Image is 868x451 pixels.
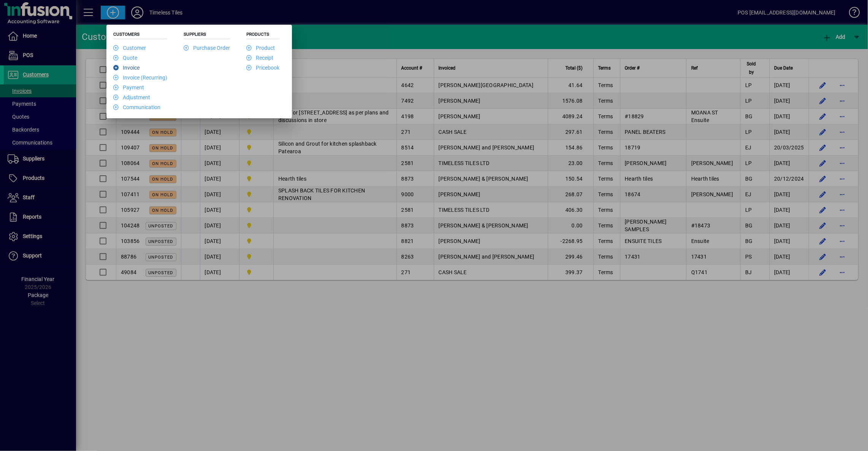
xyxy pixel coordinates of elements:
[113,45,146,51] a: Customer
[113,75,167,81] a: Invoice (Recurring)
[113,94,150,100] a: Adjustment
[246,32,279,39] h5: Products
[113,84,144,91] a: Payment
[246,45,275,51] a: Product
[246,65,279,71] a: Pricebook
[113,65,140,71] a: Invoice
[113,55,137,61] a: Quote
[113,32,167,39] h5: Customers
[184,45,230,51] a: Purchase Order
[246,55,273,61] a: Receipt
[184,32,230,39] h5: Suppliers
[113,104,160,110] a: Communication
